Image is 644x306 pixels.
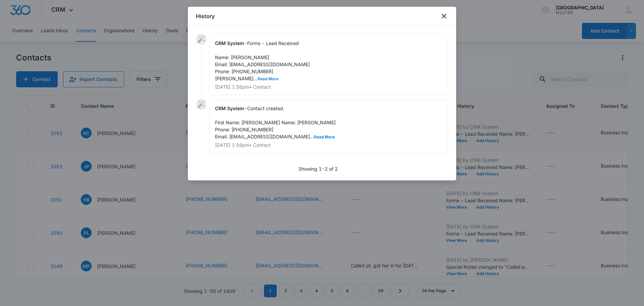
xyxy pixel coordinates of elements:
p: Showing 1-2 of 2 [299,165,338,172]
span: CRM System [215,40,244,46]
p: [DATE] 1:56pm • Contact [215,143,442,147]
div: - [209,34,448,95]
button: close [440,12,448,20]
p: [DATE] 1:56pm • Contact [215,85,442,89]
button: Read More [258,77,278,81]
span: CRM System [215,105,244,111]
h1: History [196,12,215,20]
button: Read More [314,135,335,139]
span: Forms - Lead Received Name: [PERSON_NAME] Email: [EMAIL_ADDRESS][DOMAIN_NAME] Phone: [PHONE_NUMBE... [215,40,310,81]
div: - [209,99,448,153]
span: Contact created. First Name: [PERSON_NAME] Name: [PERSON_NAME] Phone: [PHONE_NUMBER] Email: [EMAI... [215,105,336,139]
